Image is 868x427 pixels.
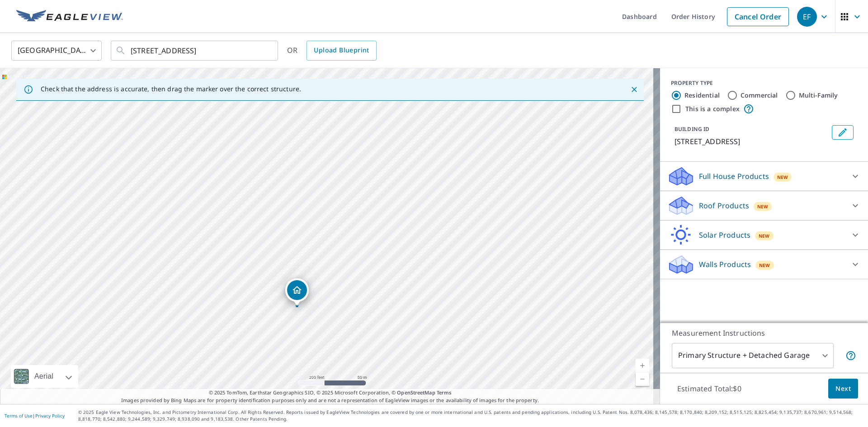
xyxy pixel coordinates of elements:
div: [GEOGRAPHIC_DATA] [11,38,102,63]
label: Residential [684,91,720,100]
button: Edit building 1 [832,125,854,140]
p: Full House Products [699,171,769,182]
button: Next [828,379,858,399]
span: New [777,174,788,181]
span: New [757,203,769,210]
div: Walls ProductsNew [667,253,861,275]
span: Your report will include the primary structure and a detached garage if one exists. [845,350,856,361]
button: Close [628,84,640,95]
div: Solar ProductsNew [667,224,861,246]
p: BUILDING ID [675,125,709,133]
p: Walls Products [699,259,751,270]
span: Next [835,383,851,394]
a: OpenStreetMap [397,389,435,396]
div: Roof ProductsNew [667,195,861,216]
div: Primary Structure + Detached Garage [672,343,834,368]
a: Current Level 18, Zoom In [636,359,649,372]
p: © 2025 Eagle View Technologies, Inc. and Pictometry International Corp. All Rights Reserved. Repo... [78,409,863,422]
input: Search by address or latitude-longitude [131,38,259,63]
a: Current Level 18, Zoom Out [636,372,649,386]
p: Measurement Instructions [672,328,856,338]
div: OR [287,41,377,61]
p: Roof Products [699,200,749,211]
label: Multi-Family [799,91,838,100]
a: Terms of Use [5,413,33,419]
p: Solar Products [699,230,750,240]
p: Estimated Total: $0 [670,379,749,399]
span: New [759,232,770,239]
div: EF [797,7,817,27]
span: © 2025 TomTom, Earthstar Geographics SIO, © 2025 Microsoft Corporation, © [209,389,452,397]
a: Upload Blueprint [307,41,376,61]
label: Commercial [741,91,778,100]
span: Upload Blueprint [314,45,369,56]
p: [STREET_ADDRESS] [675,136,828,147]
div: Aerial [11,365,78,388]
a: Privacy Policy [35,413,65,419]
p: | [5,413,65,418]
div: Aerial [32,365,56,388]
label: This is a complex [685,104,740,113]
div: Full House ProductsNew [667,165,861,187]
img: EV Logo [16,10,123,23]
div: PROPERTY TYPE [671,79,857,87]
span: New [759,262,770,269]
p: Check that the address is accurate, then drag the marker over the correct structure. [41,85,301,93]
a: Cancel Order [727,7,789,26]
a: Terms [437,389,452,396]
